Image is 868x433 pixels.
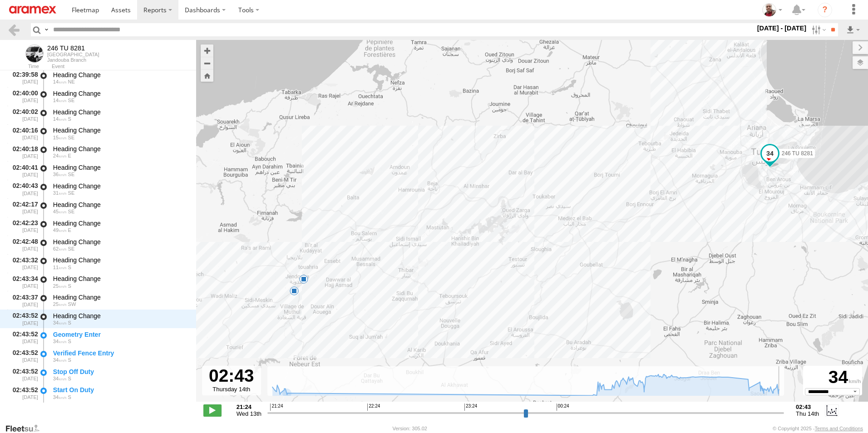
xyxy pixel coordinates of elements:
[53,71,187,79] div: Heading Change
[68,357,71,363] span: Heading: 191
[68,153,71,158] span: Heading: 83
[782,150,813,157] span: 246 TU 8281
[53,349,187,357] div: Verified Fence Entry
[201,57,213,69] button: Zoom out
[68,116,71,122] span: Heading: 166
[53,79,67,84] span: 14
[7,385,39,402] div: 02:43:52 [DATE]
[68,320,71,325] span: Heading: 191
[52,64,196,69] div: Event
[53,293,187,301] div: Heading Change
[53,89,187,98] div: Heading Change
[68,394,71,400] span: Heading: 191
[53,172,67,177] span: 36
[815,426,863,431] a: Terms and Conditions
[7,64,39,69] div: Time
[53,238,187,246] div: Heading Change
[53,219,187,227] div: Heading Change
[7,107,39,123] div: 02:40:02 [DATE]
[270,403,283,411] span: 21:24
[53,126,187,134] div: Heading Change
[47,57,99,63] div: Jandouba Branch
[557,403,569,411] span: 00:24
[7,274,39,290] div: 02:43:34 [DATE]
[53,182,187,190] div: Heading Change
[7,69,39,86] div: 02:39:58 [DATE]
[68,209,75,214] span: Heading: 123
[808,23,828,36] label: Search Filter Options
[53,98,67,103] span: 14
[53,368,187,376] div: Stop Off Duty
[393,426,427,431] div: Version: 305.02
[804,367,861,388] div: 34
[7,218,39,235] div: 02:42:23 [DATE]
[53,227,67,233] span: 49
[7,88,39,105] div: 02:40:00 [DATE]
[53,386,187,394] div: Start On Duty
[7,329,39,346] div: 02:43:52 [DATE]
[53,301,67,307] span: 25
[464,403,477,411] span: 23:24
[53,135,67,140] span: 15
[68,301,76,307] span: Heading: 239
[53,163,187,172] div: Heading Change
[5,424,47,433] a: Visit our Website
[53,190,67,196] span: 31
[68,339,71,344] span: Heading: 191
[9,6,56,14] img: aramex-logo.svg
[367,403,380,411] span: 22:24
[201,69,213,82] button: Zoom Home
[53,108,187,116] div: Heading Change
[53,145,187,153] div: Heading Change
[53,330,187,339] div: Geometry Enter
[43,23,50,36] label: Search Query
[203,404,222,416] label: Play/Stop
[53,394,67,400] span: 34
[7,23,20,36] a: Back to previous Page
[201,44,213,57] button: Zoom in
[53,339,67,344] span: 34
[53,201,187,209] div: Heading Change
[53,376,67,381] span: 34
[7,125,39,142] div: 02:40:16 [DATE]
[53,312,187,320] div: Heading Change
[7,348,39,364] div: 02:43:52 [DATE]
[68,283,71,289] span: Heading: 198
[7,144,39,161] div: 02:40:18 [DATE]
[53,256,187,264] div: Heading Change
[796,403,819,410] strong: 02:43
[796,410,819,417] span: Thu 14th Aug 2025
[53,265,67,270] span: 11
[47,44,99,52] div: 246 TU 8281 - View Asset History
[7,292,39,309] div: 02:43:37 [DATE]
[68,98,75,103] span: Heading: 132
[7,310,39,327] div: 02:43:52 [DATE]
[68,190,75,196] span: Heading: 157
[7,366,39,383] div: 02:43:52 [DATE]
[7,199,39,216] div: 02:42:17 [DATE]
[68,227,71,233] span: Heading: 92
[68,172,75,177] span: Heading: 119
[755,23,809,33] label: [DATE] - [DATE]
[68,376,71,381] span: Heading: 191
[53,275,187,283] div: Heading Change
[68,246,75,251] span: Heading: 122
[53,153,67,158] span: 24
[53,209,67,214] span: 45
[7,162,39,179] div: 02:40:41 [DATE]
[845,23,861,36] label: Export results as...
[68,79,75,84] span: Heading: 61
[773,426,863,431] div: © Copyright 2025 -
[68,265,71,270] span: Heading: 167
[47,52,99,57] div: [GEOGRAPHIC_DATA]
[53,116,67,122] span: 14
[53,320,67,325] span: 34
[7,181,39,197] div: 02:40:43 [DATE]
[818,3,832,17] i: ?
[237,410,261,417] span: Wed 13th Aug 2025
[7,255,39,272] div: 02:43:32 [DATE]
[53,357,67,363] span: 34
[7,236,39,253] div: 02:42:48 [DATE]
[53,283,67,289] span: 25
[53,246,67,251] span: 62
